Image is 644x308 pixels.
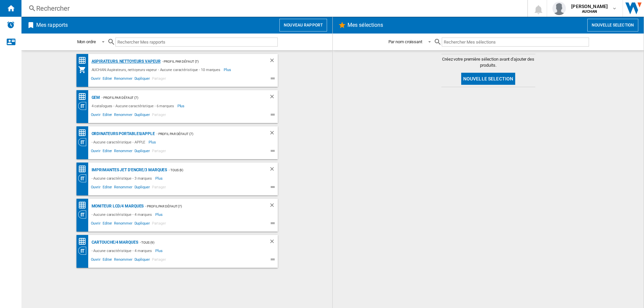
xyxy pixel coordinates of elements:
[269,238,278,247] div: Supprimer
[149,138,157,146] span: Plus
[102,75,113,83] span: Editer
[151,148,167,156] span: Partager
[90,256,102,264] span: Ouvrir
[582,9,597,14] b: AUCHAN
[78,129,90,137] div: Matrice des prix
[177,102,186,110] span: Plus
[102,148,113,156] span: Editer
[90,202,144,210] div: Moniteur lcd/4 marques
[36,4,510,13] div: Rechercher
[78,247,90,255] div: Vision Catégorie
[90,247,155,255] div: - Aucune caractéristique - 4 marques
[571,3,608,10] span: [PERSON_NAME]
[78,93,90,101] div: Matrice des prix
[144,202,255,210] div: - Profil par défaut (7)
[102,220,113,228] span: Editer
[90,94,100,102] div: GEM
[133,75,151,83] span: Dupliquer
[78,237,90,246] div: Matrice des prix
[461,73,516,85] button: Nouvelle selection
[155,247,164,255] span: Plus
[113,256,133,264] span: Renommer
[90,57,161,66] div: Aspirateurs, nettoyeurs vapeur
[115,38,278,47] input: Rechercher Mes rapports
[90,148,102,156] span: Ouvrir
[151,184,167,192] span: Partager
[133,112,151,120] span: Dupliquer
[151,220,167,228] span: Partager
[441,56,535,68] span: Créez votre première sélection avant d'ajouter des produits.
[552,2,566,15] img: profile.jpg
[113,148,133,156] span: Renommer
[90,174,155,182] div: - Aucune caractéristique - 3 marques
[161,57,256,66] div: - Profil par défaut (7)
[151,256,167,264] span: Partager
[138,238,256,247] div: - TOUS (9)
[90,112,102,120] span: Ouvrir
[224,66,232,74] span: Plus
[269,130,278,138] div: Supprimer
[167,166,255,174] div: - TOUS (9)
[90,220,102,228] span: Ouvrir
[155,174,164,182] span: Plus
[388,39,422,44] div: Par nom croissant
[269,94,278,102] div: Supprimer
[90,130,155,138] div: Ordinateurs portables/APPLE
[78,102,90,110] div: Vision Catégorie
[133,256,151,264] span: Dupliquer
[133,220,151,228] span: Dupliquer
[78,201,90,209] div: Matrice des prix
[78,56,90,65] div: Matrice des prix
[279,19,327,32] button: Nouveau rapport
[78,66,90,74] div: Mon assortiment
[78,165,90,173] div: Matrice des prix
[102,112,113,120] span: Editer
[90,75,102,83] span: Ouvrir
[90,184,102,192] span: Ouvrir
[346,19,384,32] h2: Mes sélections
[587,19,638,32] button: Nouvelle selection
[78,174,90,182] div: Vision Catégorie
[151,112,167,120] span: Partager
[269,166,278,174] div: Supprimer
[442,38,589,47] input: Rechercher Mes sélections
[151,75,167,83] span: Partager
[113,112,133,120] span: Renommer
[35,19,69,32] h2: Mes rapports
[133,148,151,156] span: Dupliquer
[90,238,138,247] div: Cartouche/4 marques
[269,202,278,210] div: Supprimer
[90,210,155,219] div: - Aucune caractéristique - 4 marques
[133,184,151,192] span: Dupliquer
[102,184,113,192] span: Editer
[78,210,90,219] div: Vision Catégorie
[90,138,149,146] div: - Aucune caractéristique - APPLE
[113,75,133,83] span: Renommer
[100,94,255,102] div: - Profil par défaut (7)
[102,256,113,264] span: Editer
[77,39,96,44] div: Mon ordre
[155,210,164,219] span: Plus
[7,21,15,29] img: alerts-logo.svg
[90,66,224,74] div: AUCHAN:Aspirateurs, nettoyeurs vapeur - Aucune caractéristique - 10 marques
[155,130,256,138] div: - Profil par défaut (7)
[90,166,167,174] div: Imprimantes jet d'encre/3 marques
[269,57,278,66] div: Supprimer
[90,102,177,110] div: 4 catalogues - Aucune caractéristique - 6 marques
[113,220,133,228] span: Renommer
[78,138,90,146] div: Vision Catégorie
[113,184,133,192] span: Renommer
